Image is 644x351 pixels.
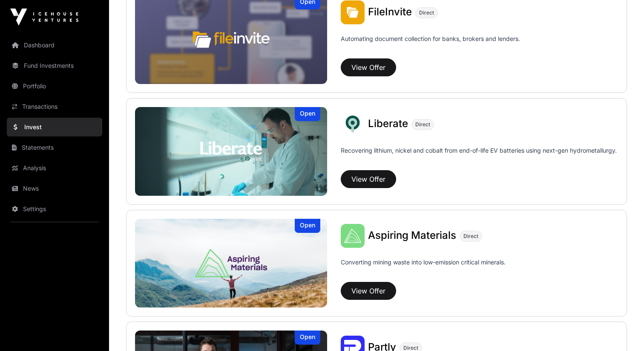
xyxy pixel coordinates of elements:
[341,258,506,278] p: Converting mining waste into low-emission critical minerals.
[7,159,102,177] a: Analysis
[368,119,408,130] a: Liberate
[368,230,456,241] a: Aspiring Materials
[7,36,102,55] a: Dashboard
[7,97,102,116] a: Transactions
[341,282,396,300] button: View Offer
[341,146,617,167] p: Recovering lithium, nickel and cobalt from end-of-life EV batteries using next-gen hydrometallurgy.
[295,331,320,345] div: Open
[419,9,434,16] span: Direct
[7,200,102,218] a: Settings
[295,107,320,121] div: Open
[341,0,365,24] img: FileInvite
[463,233,478,240] span: Direct
[368,7,412,18] a: FileInvite
[341,112,365,136] img: Liberate
[415,121,430,128] span: Direct
[341,58,396,76] button: View Offer
[368,229,456,241] span: Aspiring Materials
[341,35,520,55] p: Automating document collection for banks, brokers and lenders.
[135,107,327,196] a: LiberateOpen
[135,219,327,307] a: Aspiring MaterialsOpen
[7,138,102,157] a: Statements
[7,118,102,136] a: Invest
[341,224,365,248] img: Aspiring Materials
[368,117,408,130] span: Liberate
[341,170,396,188] button: View Offer
[135,219,327,307] img: Aspiring Materials
[295,219,320,233] div: Open
[10,9,78,26] img: Icehouse Ventures Logo
[7,56,102,75] a: Fund Investments
[135,107,327,196] img: Liberate
[601,310,644,351] iframe: Chat Widget
[7,179,102,198] a: News
[368,6,412,18] span: FileInvite
[7,77,102,96] a: Portfolio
